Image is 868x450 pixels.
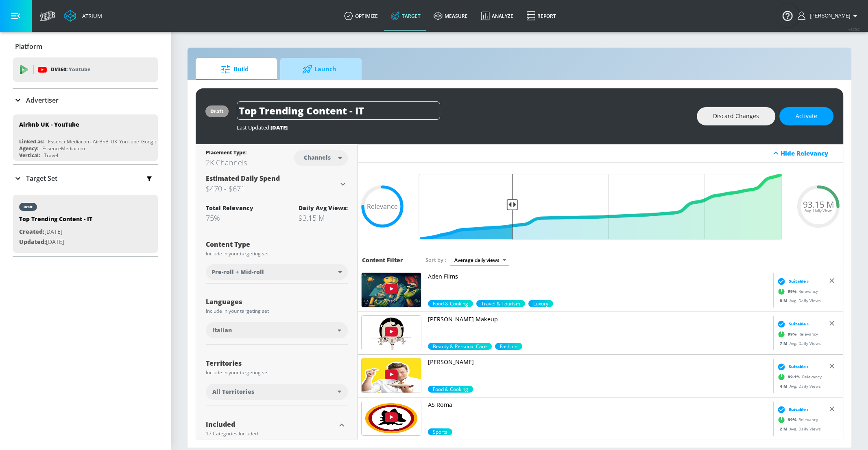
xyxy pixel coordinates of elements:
div: Suitable › [775,362,808,371]
div: Included [206,421,336,428]
span: Travel & Tourism [476,300,525,307]
span: login as: veronica.hernandez@zefr.com [807,13,850,19]
div: Suitable › [775,320,808,328]
span: Build [204,59,266,79]
span: [DATE] [270,124,288,131]
div: Territories [206,360,348,367]
div: Platform [13,35,158,58]
input: Final Threshold [415,174,786,239]
div: draft [210,108,224,115]
button: Activate [779,107,833,125]
span: Pre-roll + Mid-roll [212,268,264,276]
span: 2 M [779,426,789,431]
span: Food & Cooking [428,386,473,393]
div: Travel [44,152,58,159]
div: Hide Relevancy [781,149,838,157]
h3: $470 - $671 [206,183,338,194]
span: 99 % [787,417,798,423]
span: 4 M [779,383,789,389]
p: [PERSON_NAME] [428,358,770,366]
span: Food & Cooking [428,300,473,307]
div: Placement Type: [206,149,247,158]
div: Suitable › [775,405,808,413]
span: 93.15 M [803,200,834,209]
div: Vertical: [19,152,40,159]
div: Airbnb UK - YouTube [19,121,79,128]
a: Target [384,1,427,31]
div: Channels [300,154,335,161]
img: UULttSYJ6kPtlcurY96kXkQw [362,401,421,435]
div: draftTop Trending Content - ITCreated:[DATE]Updated:[DATE] [13,195,158,253]
span: Suitable › [788,278,808,284]
div: Relevancy [775,371,821,383]
p: Aden Films [428,272,770,281]
span: v 4.25.2 [848,27,860,31]
div: 99.1% [428,386,473,393]
div: Hide Relevancy [358,144,843,162]
span: Beauty & Personal Care [428,343,492,350]
span: Luxury [528,300,553,307]
div: All Territories [206,384,348,400]
p: Advertiser [26,96,59,105]
div: Avg. Daily Views [775,426,820,432]
p: [DATE] [19,227,92,237]
div: Estimated Daily Spend$470 - $671 [206,174,348,194]
div: EssenceMediacom [42,145,85,152]
div: Daily Avg Views: [299,204,348,212]
span: Suitable › [788,321,808,327]
div: Linked as: [19,138,44,145]
div: 99.0% [476,300,525,307]
span: Created: [19,228,44,235]
a: [PERSON_NAME] Makeup [428,315,770,343]
span: 99.1 % [787,374,802,380]
div: Airbnb UK - YouTubeLinked as:EssenceMediacom_AirBnB_UK_YouTube_GoogleAdsAgency:EssenceMediacomVer... [13,114,158,161]
span: 7 M [779,340,789,346]
p: [DATE] [19,237,92,247]
div: 99.0% [428,343,492,350]
a: [PERSON_NAME] [428,358,770,386]
a: measure [427,1,474,31]
a: Analyze [474,1,520,31]
div: DV360: Youtube [13,57,158,82]
span: Activate [796,111,817,121]
div: Target Set [13,165,158,192]
span: Updated: [19,238,46,246]
div: Languages [206,299,348,305]
p: [PERSON_NAME] Makeup [428,315,770,323]
div: Last Updated: [237,124,689,131]
div: Include in your targeting set [206,251,348,256]
button: Open Resource Center [776,4,799,27]
img: UUzViyYYoAyeH0O1zySGdJTg [362,316,421,350]
span: 99 % [787,288,798,294]
span: Avg. Daily Views [805,209,833,213]
a: Aden Films [428,272,770,300]
div: 70.0% [495,343,522,350]
span: Estimated Daily Spend [206,174,280,183]
span: Italian [212,326,232,334]
p: DV360: [51,65,90,74]
div: 93.15 M [299,213,348,223]
div: Suitable › [775,277,808,285]
div: Avg. Daily Views [775,340,820,346]
p: Target Set [26,174,57,183]
a: Report [520,1,563,31]
span: Sort by [425,256,446,263]
span: 8 M [779,297,789,303]
div: Avg. Daily Views [775,297,820,303]
div: 99.0% [428,428,452,435]
a: Atrium [64,10,102,22]
div: Italian [206,322,348,338]
button: Discard Changes [697,107,775,125]
div: Include in your targeting set [206,370,348,375]
span: Suitable › [788,364,808,370]
span: 99 % [787,331,798,337]
span: Launch [288,59,350,79]
a: optimize [338,1,384,31]
div: 17 Categories Included [206,431,336,436]
div: Include in your targeting set [206,309,348,314]
div: EssenceMediacom_AirBnB_UK_YouTube_GoogleAds [48,138,166,145]
div: Relevancy [775,413,818,426]
span: Suitable › [788,406,808,413]
span: All Territories [212,388,254,396]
